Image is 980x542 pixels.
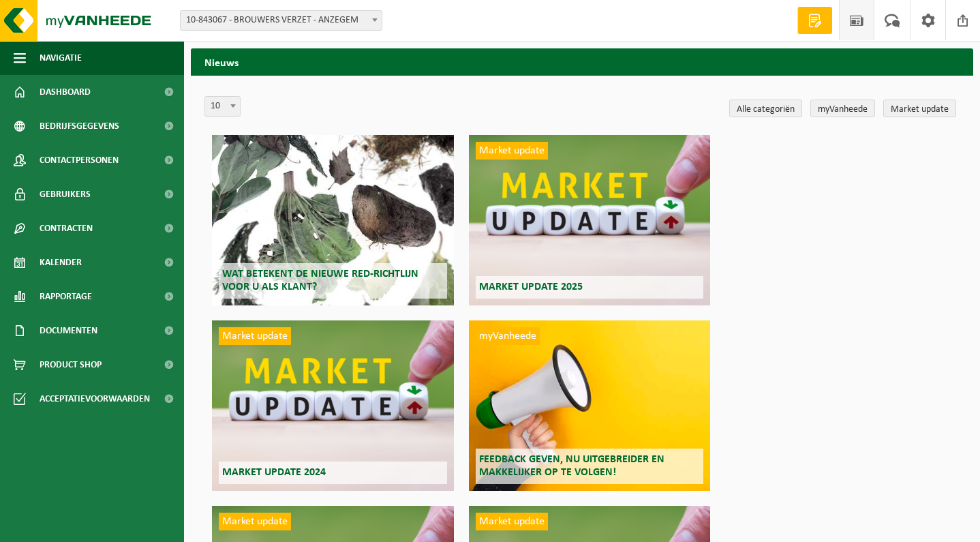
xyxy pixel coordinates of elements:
[40,245,82,280] span: Kalender
[222,269,418,292] span: Wat betekent de nieuwe RED-richtlijn voor u als klant?
[40,382,150,416] span: Acceptatievoorwaarden
[40,143,119,177] span: Contactpersonen
[469,320,711,491] a: myVanheede Feedback geven, nu uitgebreider en makkelijker op te volgen!
[883,100,956,117] a: Market update
[479,454,664,478] span: Feedback geven, nu uitgebreider en makkelijker op te volgen!
[729,100,802,117] a: Alle categoriën
[191,48,973,75] h2: Nieuws
[212,135,454,305] a: Wat betekent de nieuwe RED-richtlijn voor u als klant?
[40,348,102,382] span: Product Shop
[222,467,326,478] span: Market update 2024
[40,75,91,109] span: Dashboard
[219,513,291,530] span: Market update
[219,327,291,345] span: Market update
[476,142,548,160] span: Market update
[205,97,240,116] span: 10
[476,513,548,530] span: Market update
[40,109,119,143] span: Bedrijfsgegevens
[181,11,382,30] span: 10-843067 - BROUWERS VERZET - ANZEGEM
[479,282,583,292] span: Market update 2025
[476,327,540,345] span: myVanheede
[212,320,454,491] a: Market update Market update 2024
[40,314,97,348] span: Documenten
[40,177,91,211] span: Gebruikers
[204,96,241,117] span: 10
[180,10,382,31] span: 10-843067 - BROUWERS VERZET - ANZEGEM
[469,135,711,305] a: Market update Market update 2025
[40,211,93,245] span: Contracten
[40,280,92,314] span: Rapportage
[810,100,875,117] a: myVanheede
[40,41,82,75] span: Navigatie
